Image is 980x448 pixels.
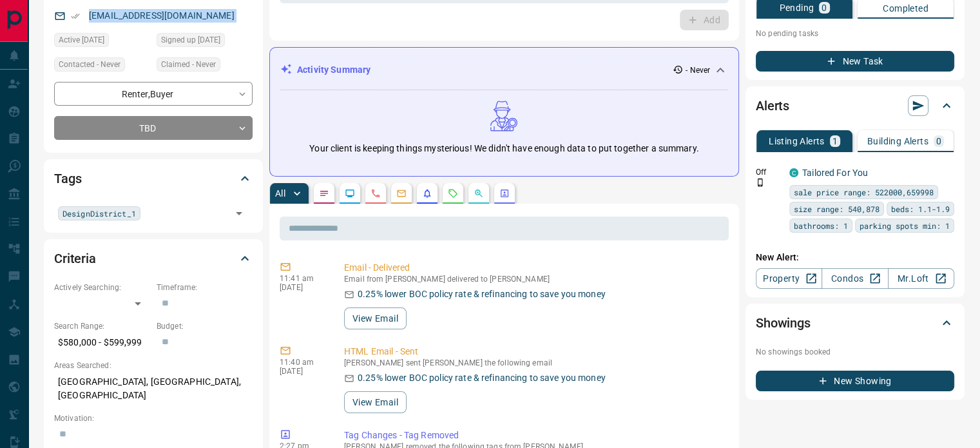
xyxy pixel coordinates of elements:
p: - Never [686,64,710,76]
p: HTML Email - Sent [344,345,724,358]
span: sale price range: 522000,659998 [794,186,934,199]
button: New Showing [756,371,954,391]
span: Signed up [DATE] [161,34,220,46]
svg: Push Notification Only [756,178,765,187]
div: Criteria [54,243,253,274]
h2: Criteria [54,248,96,269]
svg: Opportunities [474,188,484,199]
svg: Notes [319,188,329,199]
div: Tue Nov 22 2022 [54,33,150,51]
p: [PERSON_NAME] sent [PERSON_NAME] the following email [344,358,724,367]
div: condos.ca [789,168,798,177]
p: 0.25% lower BOC policy rate & refinancing to save you money [358,371,606,385]
div: Activity Summary- Never [280,58,728,82]
p: Actively Searching: [54,282,150,293]
button: View Email [344,307,407,329]
svg: Listing Alerts [422,188,432,199]
p: All [275,189,285,198]
svg: Requests [448,188,458,199]
a: [EMAIL_ADDRESS][DOMAIN_NAME] [89,10,235,21]
a: Property [756,268,822,289]
p: 11:40 am [280,358,325,367]
p: Listing Alerts [769,137,825,146]
span: parking spots min: 1 [860,219,950,232]
p: Tag Changes - Tag Removed [344,429,724,442]
a: Mr.Loft [888,268,954,289]
p: Activity Summary [297,63,370,77]
p: $580,000 - $599,999 [54,332,150,353]
p: [DATE] [280,283,325,292]
div: TBD [54,116,253,140]
p: No showings booked [756,346,954,358]
svg: Emails [396,188,407,199]
p: 11:41 am [280,274,325,283]
span: bathrooms: 1 [794,219,848,232]
svg: Email Verified [71,12,80,21]
p: Search Range: [54,320,150,332]
button: View Email [344,391,407,413]
button: New Task [756,51,954,72]
div: Alerts [756,90,954,121]
span: Active [DATE] [59,34,104,46]
svg: Calls [370,188,381,199]
p: 1 [832,137,838,146]
p: Budget: [157,320,253,332]
p: Off [756,166,782,178]
p: Areas Searched: [54,360,253,371]
p: Motivation: [54,413,253,424]
a: Tailored For You [802,168,868,178]
div: Tags [54,163,253,194]
span: size range: 540,878 [794,202,879,215]
p: New Alert: [756,251,954,264]
span: Contacted - Never [59,58,120,71]
p: [DATE] [280,367,325,376]
button: Open [230,204,248,222]
p: 0 [936,137,941,146]
span: beds: 1.1-1.9 [891,202,950,215]
p: 0.25% lower BOC policy rate & refinancing to save you money [358,287,606,301]
svg: Lead Browsing Activity [345,188,355,199]
p: [GEOGRAPHIC_DATA], [GEOGRAPHIC_DATA], [GEOGRAPHIC_DATA] [54,371,253,406]
p: Email from [PERSON_NAME] delivered to [PERSON_NAME] [344,275,724,284]
span: Claimed - Never [161,58,216,71]
p: Timeframe: [157,282,253,293]
p: Pending [779,3,814,12]
p: Your client is keeping things mysterious! We didn't have enough data to put together a summary. [309,142,698,155]
a: Condos [821,268,888,289]
h2: Showings [756,313,811,333]
div: Renter , Buyer [54,82,253,106]
p: Email - Delivered [344,261,724,275]
h2: Tags [54,168,81,189]
div: Sat Dec 22 2012 [157,33,253,51]
div: Showings [756,307,954,338]
h2: Alerts [756,95,789,116]
p: Building Alerts [867,137,928,146]
svg: Agent Actions [499,188,510,199]
p: Completed [883,4,928,13]
p: No pending tasks [756,24,954,43]
span: DesignDistrict_1 [62,207,136,220]
p: 0 [821,3,827,12]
